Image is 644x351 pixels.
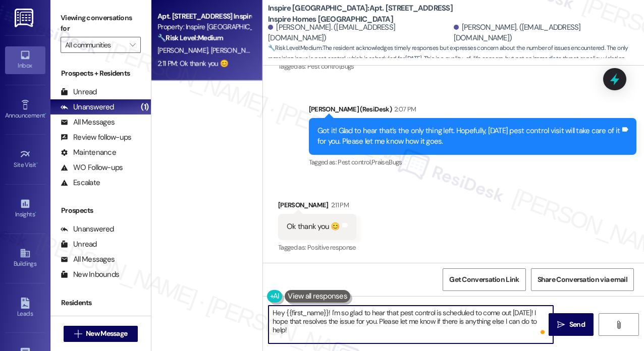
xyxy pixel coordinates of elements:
[36,160,38,167] span: •
[61,162,123,173] div: WO Follow-ups
[61,117,115,128] div: All Messages
[287,221,340,232] div: Ok thank you 😊
[157,59,228,68] div: 2:11 PM: Ok thank you 😊
[5,46,45,74] a: Inbox
[307,243,356,252] span: Positive response
[449,274,519,285] span: Get Conversation Link
[61,178,100,188] div: Escalate
[329,200,349,210] div: 2:11 PM
[61,239,97,250] div: Unread
[307,62,341,71] span: Pest control ,
[50,68,151,79] div: Prospects + Residents
[5,146,45,173] a: Site Visit •
[531,268,634,291] button: Share Conversation via email
[61,87,97,97] div: Unread
[74,330,82,338] i: 
[615,321,622,329] i: 
[269,306,553,343] textarea: To enrich screen reader interactions, please activate Accessibility in Grammarly extension settings
[64,326,138,342] button: New Message
[61,254,115,265] div: All Messages
[5,245,45,272] a: Buildings
[15,9,35,27] img: ResiDesk Logo
[268,22,451,44] div: [PERSON_NAME]. ([EMAIL_ADDRESS][DOMAIN_NAME])
[61,224,114,235] div: Unanswered
[35,209,36,216] span: •
[5,195,45,222] a: Insights •
[341,62,354,71] span: Bugs
[61,147,116,158] div: Maintenance
[538,274,627,285] span: Share Conversation via email
[317,126,621,147] div: Got it! Glad to hear that’s the only thing left. Hopefully, [DATE] pest control visit will take c...
[157,33,223,42] strong: 🔧 Risk Level: Medium
[268,3,470,25] b: Inspire [GEOGRAPHIC_DATA]: Apt. [STREET_ADDRESS] Inspire Homes [GEOGRAPHIC_DATA]
[338,158,371,166] span: Pest control ,
[50,298,151,308] div: Residents
[61,102,114,112] div: Unanswered
[211,46,261,55] span: [PERSON_NAME]
[157,46,211,55] span: [PERSON_NAME]
[278,240,356,255] div: Tagged as:
[549,313,594,336] button: Send
[309,104,637,118] div: [PERSON_NAME] (ResiDesk)
[454,22,637,44] div: [PERSON_NAME]. ([EMAIL_ADDRESS][DOMAIN_NAME])
[138,99,151,115] div: (1)
[157,11,251,22] div: Apt. [STREET_ADDRESS] Inspire Homes [GEOGRAPHIC_DATA]
[268,44,321,52] strong: 🔧 Risk Level: Medium
[278,59,542,74] div: Tagged as:
[61,269,119,280] div: New Inbounds
[65,37,125,53] input: All communities
[86,328,127,339] span: New Message
[5,295,45,322] a: Leads
[61,132,131,143] div: Review follow-ups
[309,155,637,169] div: Tagged as:
[371,158,389,166] span: Praise ,
[443,268,525,291] button: Get Conversation Link
[278,200,356,214] div: [PERSON_NAME]
[130,41,135,49] i: 
[45,110,46,118] span: •
[157,22,251,32] div: Property: Inspire [GEOGRAPHIC_DATA]
[569,319,585,330] span: Send
[61,10,141,37] label: Viewing conversations for
[389,158,402,166] span: Bugs
[50,205,151,216] div: Prospects
[557,321,565,329] i: 
[392,104,416,114] div: 2:07 PM
[268,43,644,65] span: : The resident acknowledges timely responses but expresses concern about the number of issues enc...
